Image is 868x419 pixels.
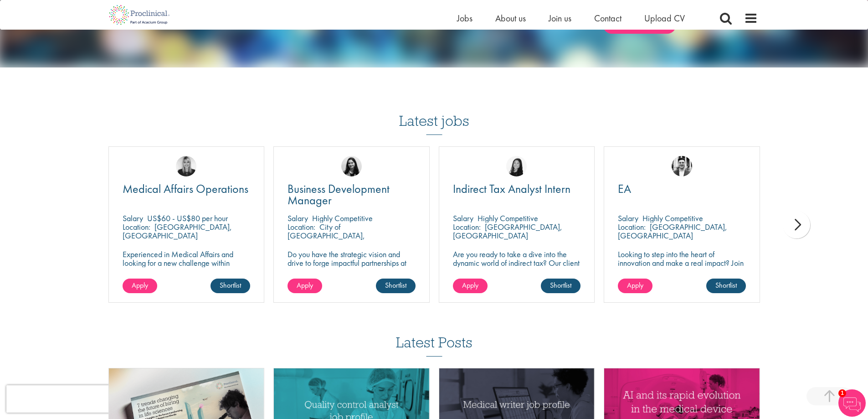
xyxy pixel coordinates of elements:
[123,279,157,293] a: Apply
[312,213,373,223] p: Highly Competitive
[288,222,315,232] span: Location:
[838,389,866,417] img: Chatbot
[618,222,646,232] span: Location:
[288,213,308,223] span: Salary
[288,181,390,208] span: Business Development Manager
[453,222,562,241] p: [GEOGRAPHIC_DATA], [GEOGRAPHIC_DATA]
[288,279,322,293] a: Apply
[783,211,810,238] div: next
[399,90,469,135] h3: Latest jobs
[132,280,148,290] span: Apply
[618,183,746,195] a: EA
[211,279,250,293] a: Shortlist
[453,279,488,293] a: Apply
[644,12,685,24] a: Upload CV
[341,156,362,176] img: Indre Stankeviciute
[176,156,196,176] img: Janelle Jones
[376,279,416,293] a: Shortlist
[123,181,248,197] span: Medical Affairs Operations
[123,213,143,223] span: Salary
[541,279,580,293] a: Shortlist
[672,156,692,176] img: Edward Little
[618,213,638,223] span: Salary
[123,183,251,195] a: Medical Affairs Operations
[618,250,746,293] p: Looking to step into the heart of innovation and make a real impact? Join our pharmaceutical clie...
[706,279,746,293] a: Shortlist
[288,183,416,206] a: Business Development Manager
[618,222,727,241] p: [GEOGRAPHIC_DATA], [GEOGRAPHIC_DATA]
[453,181,570,197] span: Indirect Tax Analyst Intern
[288,250,416,302] p: Do you have the strategic vision and drive to forge impactful partnerships at the forefront of ph...
[594,12,621,24] a: Contact
[618,279,652,293] a: Apply
[288,222,365,249] p: City of [GEOGRAPHIC_DATA], [GEOGRAPHIC_DATA]
[457,12,473,24] a: Jobs
[627,280,643,290] span: Apply
[123,222,150,232] span: Location:
[506,156,527,176] img: Numhom Sudsok
[453,222,481,232] span: Location:
[478,213,538,223] p: Highly Competitive
[297,280,313,290] span: Apply
[453,250,581,285] p: Are you ready to take a dive into the dynamic world of indirect tax? Our client is recruiting for...
[838,389,846,397] span: 1
[396,335,473,357] h3: Latest Posts
[495,12,526,24] a: About us
[618,181,631,197] span: EA
[123,222,232,241] p: [GEOGRAPHIC_DATA], [GEOGRAPHIC_DATA]
[453,213,473,223] span: Salary
[642,213,703,223] p: Highly Competitive
[453,183,581,195] a: Indirect Tax Analyst Intern
[6,385,123,413] iframe: reCAPTCHA
[147,213,228,223] p: US$60 - US$80 per hour
[549,12,571,24] a: Join us
[123,250,251,293] p: Experienced in Medical Affairs and looking for a new challenge within operations? Proclinical is ...
[462,280,478,290] span: Apply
